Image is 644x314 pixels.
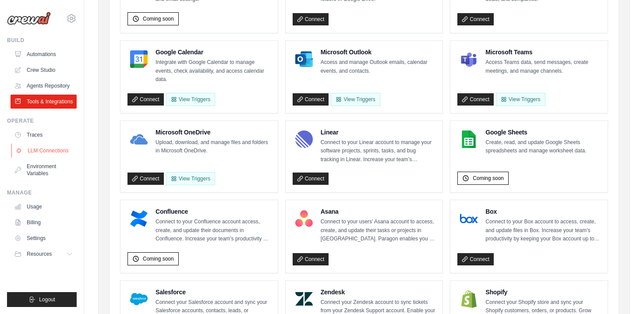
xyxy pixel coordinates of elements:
a: Connect [127,93,164,106]
img: Google Sheets Logo [460,131,478,148]
img: Confluence Logo [130,210,148,227]
a: Connect [457,93,494,106]
h4: Shopify [485,288,601,296]
button: Resources [11,247,77,261]
h4: Microsoft OneDrive [156,128,271,137]
p: Access Teams data, send messages, create meetings, and manage channels. [485,58,601,75]
: View Triggers [331,93,380,106]
p: Connect to your users’ Asana account to access, create, and update their tasks or projects in [GE... [321,218,436,243]
h4: Microsoft Outlook [321,48,436,56]
img: Linear Logo [295,131,313,148]
h4: Google Calendar [156,48,271,56]
img: Microsoft OneDrive Logo [130,131,148,148]
a: Connect [293,253,329,265]
h4: Google Sheets [485,128,601,137]
h4: Box [485,207,601,216]
a: Tools & Integrations [11,95,77,109]
img: Microsoft Teams Logo [460,50,478,68]
p: Create, read, and update Google Sheets spreadsheets and manage worksheet data. [485,138,601,155]
a: Environment Variables [11,159,77,180]
p: Connect to your Confluence account access, create, and update their documents in Confluence. Incr... [156,218,271,243]
a: Billing [11,215,77,229]
span: Coming soon [143,255,174,262]
p: Access and manage Outlook emails, calendar events, and contacts. [321,58,436,75]
a: Crew Studio [11,63,77,77]
a: Connect [293,13,329,25]
a: Connect [127,173,164,185]
a: Traces [11,128,77,142]
div: Operate [7,117,77,124]
p: Upload, download, and manage files and folders in Microsoft OneDrive. [156,138,271,155]
div: Manage [7,189,77,196]
a: Usage [11,200,77,214]
img: Salesforce Logo [130,290,148,308]
h4: Salesforce [156,288,271,296]
img: Microsoft Outlook Logo [295,50,313,68]
: View Triggers [166,172,215,185]
span: Logout [39,296,55,303]
img: Logo [7,12,51,25]
a: Agents Repository [11,79,77,93]
h4: Linear [321,128,436,137]
span: Coming soon [143,15,174,22]
a: Automations [11,47,77,61]
h4: Microsoft Teams [485,48,601,56]
span: Resources [27,250,52,258]
span: Coming soon [473,175,504,182]
p: Connect to your Box account to access, create, and update files in Box. Increase your team’s prod... [485,218,601,243]
img: Asana Logo [295,210,313,227]
p: Integrate with Google Calendar to manage events, check availability, and access calendar data. [156,58,271,84]
: View Triggers [496,93,545,106]
h4: Confluence [156,207,271,216]
a: Connect [293,93,329,106]
a: Connect [457,13,494,25]
p: Connect to your Linear account to manage your software projects, sprints, tasks, and bug tracking... [321,138,436,164]
img: Box Logo [460,210,478,227]
button: View Triggers [166,93,215,106]
a: Settings [11,231,77,245]
a: LLM Connections [11,144,78,158]
h4: Asana [321,207,436,216]
h4: Zendesk [321,288,436,296]
div: Build [7,37,77,44]
img: Shopify Logo [460,290,478,308]
button: Logout [7,292,77,307]
a: Connect [457,253,494,265]
img: Zendesk Logo [295,290,313,308]
a: Connect [293,173,329,185]
img: Google Calendar Logo [130,50,148,68]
